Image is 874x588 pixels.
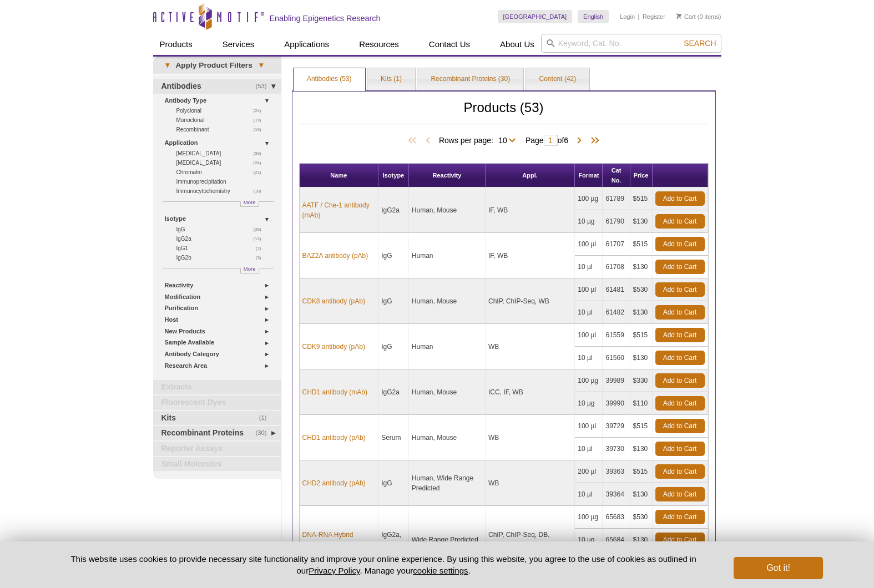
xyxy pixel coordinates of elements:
a: Recombinant Proteins (30) [417,68,523,90]
td: Human, Mouse [409,369,486,415]
a: English [578,10,609,23]
span: Rows per page: [439,134,520,145]
span: 6 [564,136,568,145]
button: Got it! [734,557,822,579]
a: Add to Cart [655,464,705,479]
a: Applications [277,34,336,55]
td: 61708 [603,256,630,278]
span: (3) [256,253,267,262]
td: $530 [630,506,653,529]
td: 100 µg [575,506,603,529]
a: More [240,268,259,273]
td: $130 [630,438,653,460]
td: $130 [630,256,653,278]
td: WB [486,324,575,369]
a: (18)Immunocytochemistry [176,186,267,196]
a: Add to Cart [655,282,705,297]
a: Modification [165,291,274,303]
a: Add to Cart [655,442,705,456]
a: ▾Apply Product Filters▾ [153,57,281,74]
th: Price [630,164,653,187]
td: 39364 [603,483,630,506]
span: (18) [253,186,267,196]
a: (24)Polyclonal [176,106,267,115]
a: (10)Recombinant [176,125,267,134]
h2: Products (53) [299,103,709,124]
td: IgG [378,278,409,324]
td: 61482 [603,301,630,324]
a: (30)Recombinant Proteins [153,426,281,440]
td: $130 [630,210,653,233]
th: Cat No. [603,164,630,187]
span: (24) [253,158,267,168]
td: $515 [630,460,653,483]
a: Services [216,34,261,55]
a: Application [165,137,274,149]
p: This website uses cookies to provide necessary site functionality and improve your online experie... [52,553,716,576]
td: Wide Range Predicted [409,506,486,574]
span: (50) [253,149,267,158]
a: Add to Cart [655,328,705,342]
a: Reporter Assays [153,442,281,456]
a: (12)IgG2a [176,234,267,244]
a: CDK9 antibody (pAb) [302,342,365,352]
td: IF, WB [486,233,575,278]
td: $530 [630,278,653,301]
a: Register [643,13,665,21]
td: $515 [630,187,653,210]
a: (3)IgG2b [176,253,267,262]
button: Search [680,38,719,48]
li: (0 items) [676,10,721,23]
span: (30) [256,426,273,440]
span: Last Page [585,135,602,146]
a: CHD1 antibody (pAb) [302,433,366,443]
a: Privacy Policy [309,566,360,575]
a: Antibodies (53) [294,68,365,90]
td: $110 [630,392,653,415]
a: Products [153,34,199,55]
td: 100 µl [575,324,603,347]
a: (7)IgG1 [176,244,267,253]
td: WB [486,460,575,506]
span: (19) [253,115,267,125]
a: Add to Cart [655,214,705,229]
a: Sample Available [165,337,274,348]
td: $130 [630,347,653,369]
a: Resources [352,34,406,55]
td: 61790 [603,210,630,233]
a: Add to Cart [655,396,705,410]
a: (50)[MEDICAL_DATA] [176,149,267,158]
a: CDK8 antibody (pAb) [302,296,365,306]
span: ▾ [159,60,176,70]
th: Format [575,164,603,187]
td: $130 [630,483,653,506]
td: 100 µg [575,369,603,392]
td: 39730 [603,438,630,460]
a: Add to Cart [655,373,705,388]
td: $515 [630,415,653,438]
span: (10) [253,125,267,134]
a: Add to Cart [655,305,705,320]
a: Kits (1) [367,68,415,90]
td: 10 µg [575,210,603,233]
input: Keyword, Cat. No. [541,34,721,53]
td: 100 µl [575,278,603,301]
td: $130 [630,529,653,551]
span: (21) [253,168,267,177]
a: Antibody Type [165,95,274,107]
span: (53) [256,79,273,94]
a: Add to Cart [655,487,705,501]
a: Research Area [165,360,274,372]
td: 61559 [603,324,630,347]
h2: Enabling Epigenetics Research [270,13,381,23]
a: Content (42) [526,68,590,90]
td: 10 µg [575,392,603,415]
th: Appl. [486,164,575,187]
span: Page of [520,135,574,146]
a: Extracts [153,380,281,394]
a: Add to Cart [655,533,705,547]
td: Human [409,233,486,278]
span: Search [684,39,716,48]
td: Human, Wide Range Predicted [409,460,486,506]
a: (53)Antibodies [153,79,281,94]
